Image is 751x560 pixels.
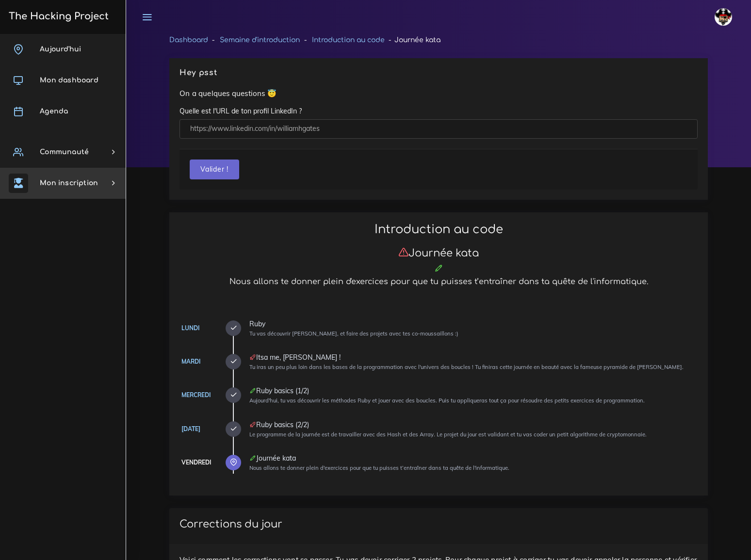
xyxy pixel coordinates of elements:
span: Aujourd'hui [40,46,81,53]
h3: Corrections du jour [180,518,698,530]
div: Ruby basics (1/2) [249,387,698,394]
span: Agenda [40,108,68,115]
a: [DATE] [181,425,200,432]
a: Mercredi [181,391,211,399]
li: Journée kata [385,34,441,46]
input: https://www.linkedin.com/in/williamhgates [180,119,698,139]
h3: Journée kata [180,247,698,259]
a: Dashboard [169,36,208,44]
h5: Nous allons te donner plein d'exercices pour que tu puisses t’entraîner dans ta quête de l'inform... [180,277,698,287]
h3: The Hacking Project [6,11,109,22]
h5: Hey psst [180,68,698,78]
img: avatar [715,8,732,26]
div: Journée kata [249,455,698,462]
small: Le programme de la journée est de travailler avec des Hash et des Array. Le projet du jour est va... [249,431,647,438]
span: Communauté [40,148,89,156]
a: Lundi [181,324,199,332]
small: Tu vas découvrir [PERSON_NAME], et faire des projets avec tes co-moussaillons :) [249,330,458,337]
p: On a quelques questions 😇 [180,88,698,99]
a: Semaine d'introduction [220,36,300,44]
label: Quelle est l'URL de ton profil LinkedIn ? [180,106,302,116]
small: Aujourd'hui, tu vas découvrir les méthodes Ruby et jouer avec des boucles. Puis tu appliqueras to... [249,397,645,404]
div: Vendredi [181,457,211,468]
div: Ruby [249,320,698,327]
a: Mardi [181,358,200,365]
div: Ruby basics (2/2) [249,421,698,428]
small: Nous allons te donner plein d'exercices pour que tu puisses t’entraîner dans ta quête de l'inform... [249,464,509,471]
div: Itsa me, [PERSON_NAME] ! [249,354,698,361]
span: Mon inscription [40,179,98,187]
a: Introduction au code [312,36,385,44]
span: Mon dashboard [40,77,98,84]
h2: Introduction au code [180,223,698,237]
button: Valider ! [190,160,239,179]
small: Tu iras un peu plus loin dans les bases de la programmation avec l'univers des boucles ! Tu finir... [249,364,684,370]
